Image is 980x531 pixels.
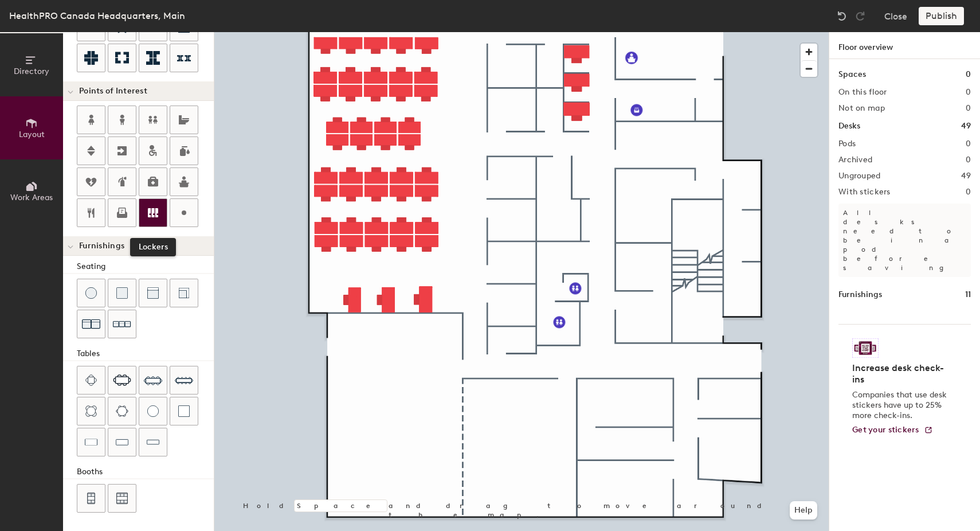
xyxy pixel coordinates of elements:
[79,241,124,251] span: Furnishings
[852,362,950,385] h4: Increase desk check-ins
[139,428,167,456] button: Table (1x4)
[838,120,860,132] h1: Desks
[108,397,136,425] button: Six seat round table
[116,436,128,448] img: Table (1x3)
[77,260,214,273] div: Seating
[116,287,128,299] img: Cushion
[113,374,131,386] img: Six seat table
[86,493,96,504] img: Four seat booth
[838,68,866,81] h1: Spaces
[79,87,147,96] span: Points of Interest
[961,171,971,181] h2: 49
[966,139,971,149] h2: 0
[139,397,167,425] button: Table (round)
[170,366,198,395] button: Ten seat table
[108,366,136,395] button: Six seat table
[854,10,866,22] img: Redo
[77,366,105,395] button: Four seat table
[829,32,980,59] h1: Floor overview
[116,405,128,417] img: Six seat round table
[144,371,162,389] img: Eight seat table
[77,484,105,513] button: Four seat booth
[966,155,971,165] h2: 0
[852,338,879,358] img: Sticker logo
[108,428,136,456] button: Table (1x3)
[966,188,971,197] h2: 0
[116,493,128,504] img: Six seat booth
[147,436,159,448] img: Table (1x4)
[85,436,97,448] img: Table (1x2)
[838,288,882,301] h1: Furnishings
[10,193,53,202] span: Work Areas
[961,120,971,132] h1: 49
[77,428,105,456] button: Table (1x2)
[852,390,950,421] p: Companies that use desk stickers have up to 25% more check-ins.
[852,425,919,435] span: Get your stickers
[965,288,971,301] h1: 11
[85,374,97,386] img: Four seat table
[884,7,907,25] button: Close
[147,287,159,299] img: Couch (middle)
[82,315,100,333] img: Couch (x2)
[14,67,49,76] span: Directory
[836,10,848,22] img: Undo
[147,405,159,417] img: Table (round)
[966,88,971,97] h2: 0
[77,279,105,307] button: Stool
[178,287,190,299] img: Couch (corner)
[838,188,891,197] h2: With stickers
[108,279,136,307] button: Cushion
[9,9,185,23] div: HealthPRO Canada Headquarters, Main
[77,397,105,425] button: Four seat round table
[139,279,167,307] button: Couch (middle)
[77,310,105,338] button: Couch (x2)
[108,484,136,513] button: Six seat booth
[113,315,131,333] img: Couch (x3)
[790,501,817,520] button: Help
[139,198,167,227] button: Lockers
[108,310,136,338] button: Couch (x3)
[19,130,45,139] span: Layout
[170,397,198,425] button: Table (1x1)
[77,466,214,478] div: Booths
[77,348,214,360] div: Tables
[838,88,887,97] h2: On this floor
[838,171,881,181] h2: Ungrouped
[966,68,971,81] h1: 0
[170,279,198,307] button: Couch (corner)
[852,425,933,435] a: Get your stickers
[85,287,97,299] img: Stool
[139,366,167,395] button: Eight seat table
[838,204,971,277] p: All desks need to be in a pod before saving
[175,371,193,389] img: Ten seat table
[838,155,872,165] h2: Archived
[838,104,885,113] h2: Not on map
[85,405,97,417] img: Four seat round table
[838,139,856,149] h2: Pods
[966,104,971,113] h2: 0
[178,405,190,417] img: Table (1x1)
